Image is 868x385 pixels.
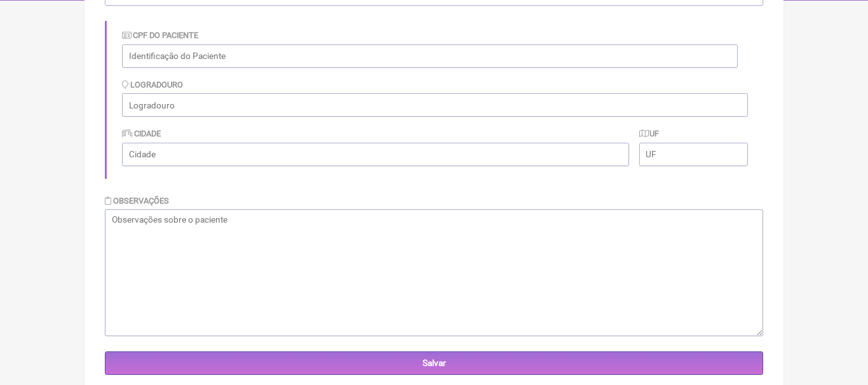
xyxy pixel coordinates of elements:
label: Observações [105,196,169,206]
input: Logradouro [122,93,748,117]
label: Cidade [122,129,161,138]
input: UF [639,143,748,166]
label: CPF do Paciente [122,30,198,40]
input: Cidade [122,143,629,166]
input: Salvar [105,351,763,375]
label: Logradouro [122,80,183,89]
input: Identificação do Paciente [122,44,738,68]
label: UF [639,129,660,138]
